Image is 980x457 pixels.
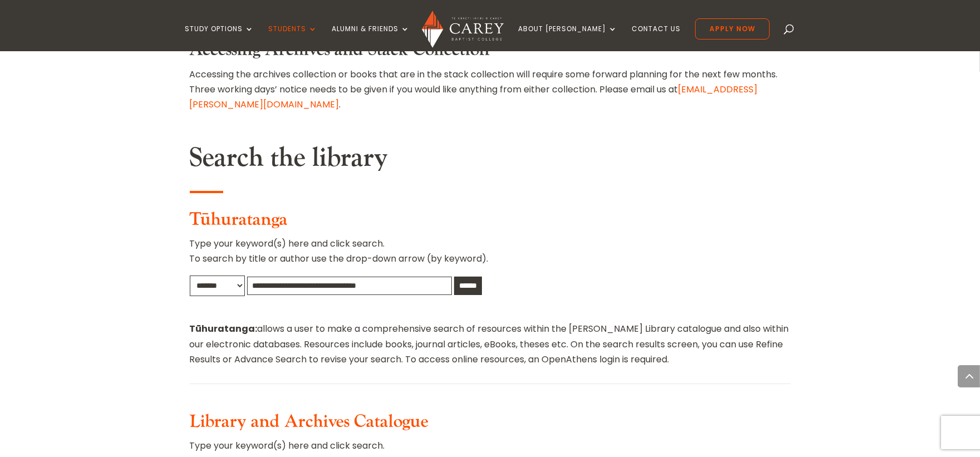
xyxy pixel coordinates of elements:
[632,25,681,51] a: Contact Us
[518,25,617,51] a: About [PERSON_NAME]
[190,209,791,236] h3: Tūhuratanga
[190,321,791,367] p: allows a user to make a comprehensive search of resources within the [PERSON_NAME] Library catalo...
[185,25,254,51] a: Study Options
[190,142,791,180] h2: Search the library
[190,411,791,438] h3: Library and Archives Catalogue
[190,322,258,335] strong: Tūhuratanga:
[422,11,504,48] img: Carey Baptist College
[268,25,317,51] a: Students
[332,25,410,51] a: Alumni & Friends
[190,236,791,275] p: Type your keyword(s) here and click search. To search by title or author use the drop-down arrow ...
[190,67,791,112] p: Accessing the archives collection or books that are in the stack collection will require some for...
[695,18,770,40] a: Apply Now
[190,40,791,66] h3: Accessing Archives and Stack Collection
